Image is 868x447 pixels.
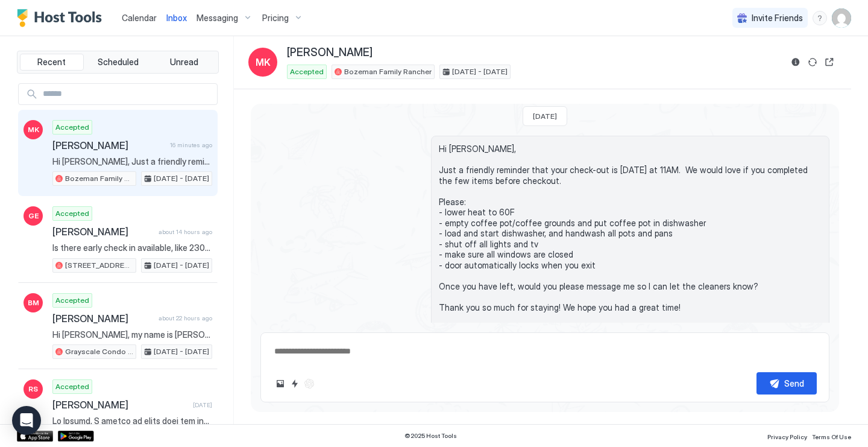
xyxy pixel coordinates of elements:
span: Hi [PERSON_NAME], my name is [PERSON_NAME]. I’ll be going with my wife and son. We’re just lookin... [52,329,212,340]
span: Privacy Policy [767,433,807,440]
button: Send [756,372,817,395]
a: Inbox [166,11,187,24]
span: [DATE] [533,112,557,121]
a: Host Tools Logo [17,9,107,27]
button: Quick reply [288,376,302,391]
button: Recent [20,54,84,71]
div: Send [784,377,804,390]
span: Hi [PERSON_NAME], Just a friendly reminder that your check-out is [DATE] at 11AM. We would love i... [52,156,212,167]
span: [DATE] - [DATE] [154,346,209,357]
a: App Store [17,431,53,442]
input: Input Field [38,84,217,104]
div: tab-group [17,51,219,74]
span: Is there early check in available, like 230-3 pm perhaps? [52,243,212,253]
span: Terms Of Use [812,433,851,440]
span: Invite Friends [752,13,803,24]
span: Scheduled [98,57,139,68]
span: RS [28,384,38,395]
span: GE [28,211,39,221]
span: Lo Ipsumd, S ametco ad elits doei tem inci utl etdo magn aliquaenima minim veni quis. Nos exe ull... [52,416,212,426]
button: Open reservation [822,55,837,69]
span: Accepted [55,295,89,306]
span: Bozeman Family Rancher [65,173,133,184]
span: © 2025 Host Tools [404,432,457,440]
div: menu [813,11,827,25]
a: Privacy Policy [767,430,807,442]
span: 16 minutes ago [170,141,212,149]
span: [DATE] - [DATE] [452,66,508,77]
button: Unread [152,54,216,71]
span: [DATE] - [DATE] [154,260,209,271]
span: Accepted [55,208,89,219]
a: Terms Of Use [812,430,851,442]
button: Reservation information [788,55,803,69]
span: about 22 hours ago [159,314,212,322]
span: Accepted [55,381,89,392]
span: Bozeman Family Rancher [344,66,432,77]
span: Unread [170,57,198,68]
span: [PERSON_NAME] [287,46,373,60]
a: Calendar [122,11,157,24]
button: Scheduled [86,54,150,71]
span: Accepted [290,66,324,77]
span: Hi [PERSON_NAME], Just a friendly reminder that your check-out is [DATE] at 11AM. We would love i... [439,144,822,334]
span: Recent [37,57,66,68]
div: Open Intercom Messenger [12,406,41,435]
button: Sync reservation [805,55,820,69]
span: [PERSON_NAME] [52,312,154,325]
span: [PERSON_NAME] [52,139,165,151]
span: Messaging [197,13,238,24]
span: [STREET_ADDRESS] · Relaxing [US_STATE] Condo | Clean & Quality Linens [65,260,133,271]
span: [DATE] [193,401,212,409]
span: MK [28,124,39,135]
span: [PERSON_NAME] [52,399,188,411]
button: Upload image [273,376,288,391]
span: [PERSON_NAME] [52,226,154,238]
span: about 14 hours ago [159,228,212,236]
div: User profile [832,8,851,28]
span: Calendar [122,13,157,23]
span: Pricing [262,13,289,24]
a: Google Play Store [58,431,94,442]
span: Inbox [166,13,187,23]
span: [DATE] - [DATE] [154,173,209,184]
span: Accepted [55,122,89,133]
span: Grayscale Condo [STREET_ADDRESS] · Clean [GEOGRAPHIC_DATA] Condo - Best Value, Great Sleep [65,346,133,357]
span: BM [28,297,39,308]
span: MK [256,55,271,69]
